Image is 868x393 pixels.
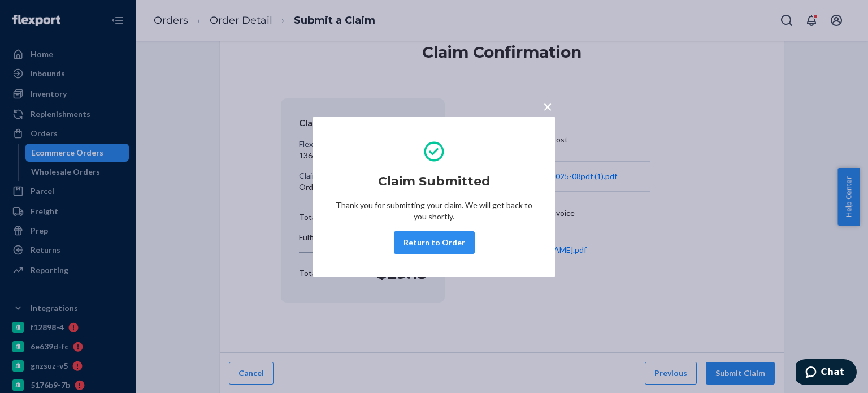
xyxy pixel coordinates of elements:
p: Thank you for submitting your claim. We will get back to you shortly. [335,200,533,222]
h2: Claim Submitted [378,172,491,191]
button: Return to Order [394,231,475,254]
iframe: Opens a widget where you can chat to one of our agents [796,359,857,387]
span: × [543,97,552,116]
